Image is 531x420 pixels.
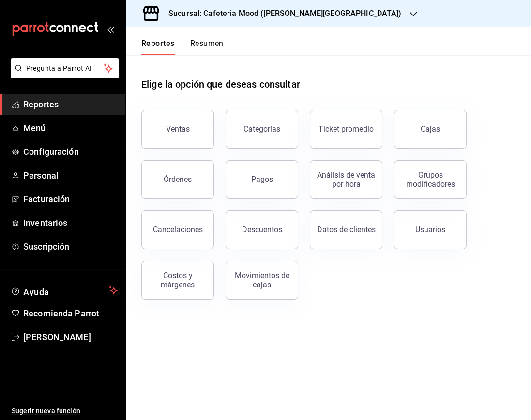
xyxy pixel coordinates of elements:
span: Menú [23,121,118,135]
h1: Elige la opción que deseas consultar [141,77,300,91]
a: Cajas [394,110,467,149]
div: Movimientos de cajas [232,271,292,289]
button: Cancelaciones [141,210,214,249]
div: Grupos modificadores [400,170,460,189]
div: Descuentos [242,225,282,234]
div: navigation tabs [141,39,224,55]
button: Grupos modificadores [394,160,467,199]
div: Costos y márgenes [148,271,208,289]
button: Categorías [226,110,298,149]
button: Descuentos [226,210,298,249]
div: Análisis de venta por hora [316,170,376,189]
span: [PERSON_NAME] [23,330,118,344]
button: Resumen [190,39,224,55]
span: Configuración [23,145,118,158]
button: Datos de clientes [310,210,382,249]
span: Recomienda Parrot [23,307,118,320]
button: Movimientos de cajas [226,261,298,300]
button: Análisis de venta por hora [310,160,382,199]
button: Ticket promedio [310,110,382,149]
div: Datos de clientes [317,225,376,234]
button: Usuarios [394,210,467,249]
button: open_drawer_menu [106,25,114,33]
div: Cancelaciones [153,225,203,234]
div: Pagos [251,175,273,184]
div: Categorías [243,124,280,134]
a: Pregunta a Parrot AI [7,70,119,80]
button: Órdenes [141,160,214,199]
button: Costos y márgenes [141,261,214,300]
button: Pregunta a Parrot AI [11,58,119,78]
span: Sugerir nueva función [12,406,118,416]
span: Personal [23,169,118,182]
button: Pagos [226,160,298,199]
button: Reportes [141,39,175,55]
div: Cajas [421,123,440,135]
span: Facturación [23,193,118,206]
span: Pregunta a Parrot AI [26,63,104,74]
h3: Sucursal: Cafeteria Mood ([PERSON_NAME][GEOGRAPHIC_DATA]) [161,8,402,19]
div: Usuarios [415,225,445,234]
div: Ventas [166,124,190,134]
span: Suscripción [23,240,118,253]
span: Reportes [23,98,118,111]
span: Inventarios [23,216,118,229]
div: Órdenes [164,175,192,184]
span: Ayuda [23,285,105,296]
button: Ventas [141,110,214,149]
div: Ticket promedio [319,124,374,134]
